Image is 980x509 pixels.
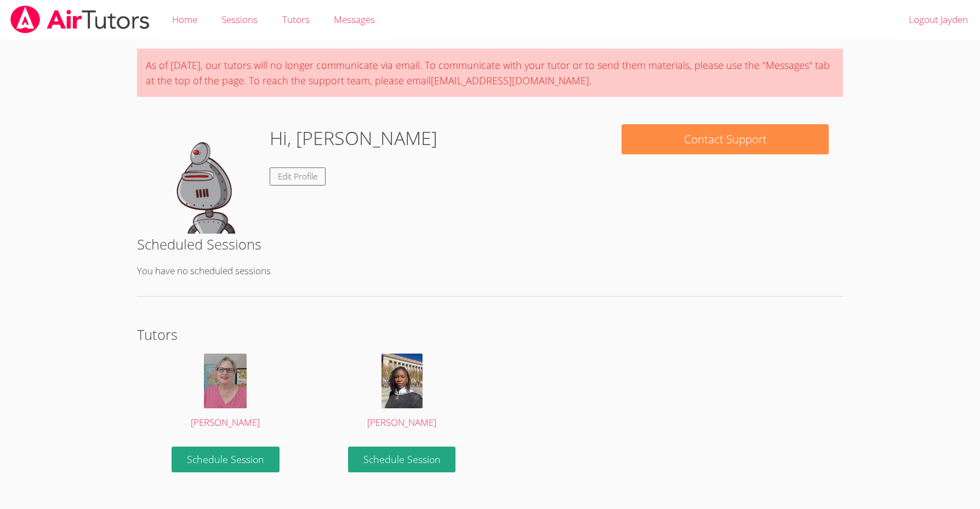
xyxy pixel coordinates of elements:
[348,447,456,472] a: Schedule Session
[328,354,476,431] a: [PERSON_NAME]
[270,124,437,152] h1: Hi, [PERSON_NAME]
[151,124,261,234] img: default.png
[622,124,829,154] button: Contact Support
[137,234,842,255] h2: Scheduled Sessions
[137,263,842,279] p: You have no scheduled sessions
[172,447,280,472] a: Schedule Session
[191,416,260,429] span: [PERSON_NAME]
[9,5,151,33] img: airtutors_banner-c4298cdbf04f3fff15de1276eac7730deb9818008684d7c2e4769d2f7ddbe033.png
[367,416,436,429] span: [PERSON_NAME]
[151,354,299,431] a: [PERSON_NAME]
[334,13,375,26] span: Messages
[270,167,326,186] a: Edit Profile
[381,354,423,408] img: IMG_8183.jpeg
[204,354,247,408] img: avatar.png
[137,49,842,97] div: As of [DATE], our tutors will no longer communicate via email. To communicate with your tutor or ...
[137,324,842,345] h2: Tutors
